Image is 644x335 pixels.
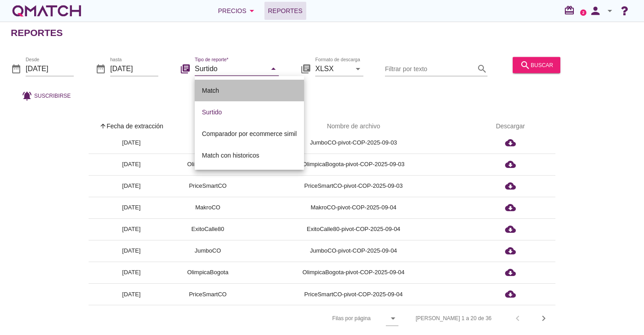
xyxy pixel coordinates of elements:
a: Reportes [264,2,306,20]
button: Next page [536,310,552,326]
th: Fecha de extracción: Sorted ascending. Activate to sort descending. [89,114,174,139]
td: OlimpicaBogota-pivot-COP-2025-09-03 [241,154,465,175]
div: Match [202,85,297,96]
th: Nombre de archivo: Not sorted. [241,114,465,139]
i: cloud_download [505,245,516,256]
td: [DATE] [89,283,174,305]
td: [DATE] [89,197,174,218]
div: Filas por página [242,305,398,331]
span: Suscribirse [34,91,71,100]
td: OlimpicaBogota [174,154,241,175]
i: cloud_download [505,202,516,213]
i: chevron_right [538,313,549,324]
i: search [477,63,487,74]
a: 2 [580,9,586,16]
td: PriceSmartCO [174,283,241,305]
span: Reportes [268,5,303,16]
i: arrow_upward [99,122,107,130]
i: arrow_drop_down [353,63,363,74]
i: redeem [564,5,578,16]
div: Comparador por ecommerce simil [202,128,297,139]
td: PriceSmartCO-pivot-COP-2025-09-04 [241,283,465,305]
td: JumboCO-pivot-COP-2025-09-03 [241,132,465,154]
i: arrow_drop_down [268,63,279,74]
i: arrow_drop_down [604,5,615,16]
i: arrow_drop_down [388,313,398,324]
div: [PERSON_NAME] 1 a 20 de 36 [416,314,492,322]
th: Descargar: Not sorted. [465,114,555,139]
i: person [586,5,604,17]
td: [DATE] [89,175,174,197]
td: PriceSmartCO-pivot-COP-2025-09-03 [241,175,465,197]
div: Match con historicos [202,150,297,161]
div: Precios [218,5,257,16]
i: cloud_download [505,224,516,235]
i: library_books [180,63,191,74]
i: cloud_download [505,267,516,278]
button: buscar [513,57,560,73]
button: Suscribirse [14,87,78,104]
div: Surtido [202,107,297,118]
td: OlimpicaBogota [174,262,241,283]
i: cloud_download [505,137,516,148]
i: library_books [300,63,311,74]
input: hasta [110,61,158,76]
td: PriceSmartCO [174,175,241,197]
td: JumboCO [174,132,241,154]
i: date_range [95,63,106,74]
td: [DATE] [89,262,174,283]
i: notifications_active [22,90,34,101]
th: Pivote: Not sorted. Activate to sort ascending. [174,114,241,139]
div: buscar [520,59,553,70]
td: ExitoCalle80-pivot-COP-2025-09-04 [241,218,465,240]
td: MakroCO-pivot-COP-2025-09-04 [241,197,465,218]
td: [DATE] [89,132,174,154]
input: Desde [26,61,74,76]
td: [DATE] [89,218,174,240]
text: 2 [582,10,585,14]
h2: Reportes [11,26,63,40]
i: cloud_download [505,159,516,170]
td: [DATE] [89,240,174,262]
i: cloud_download [505,289,516,299]
td: MakroCO [174,197,241,218]
a: white-qmatch-logo [11,2,83,20]
td: OlimpicaBogota-pivot-COP-2025-09-04 [241,262,465,283]
i: arrow_drop_down [246,5,257,16]
i: search [520,59,531,70]
td: JumboCO [174,240,241,262]
input: Formato de descarga [315,61,351,76]
i: date_range [11,63,22,74]
i: cloud_download [505,181,516,191]
input: Tipo de reporte* [195,61,266,76]
td: [DATE] [89,154,174,175]
button: Precios [211,2,264,20]
input: Filtrar por texto [385,61,475,76]
td: JumboCO-pivot-COP-2025-09-04 [241,240,465,262]
td: ExitoCalle80 [174,218,241,240]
